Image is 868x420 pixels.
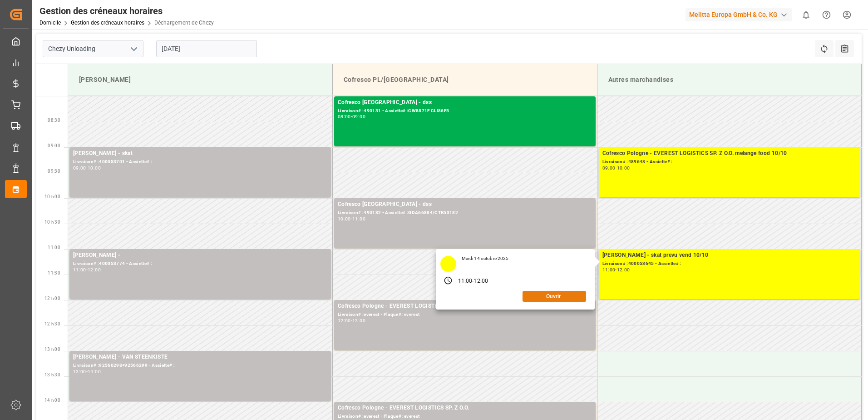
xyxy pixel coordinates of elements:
div: Livraison# :400053701 - Assiette# : [73,158,327,166]
div: Cofresco [GEOGRAPHIC_DATA] - dss [338,200,592,209]
div: Livraison# :400053774 - Assiette# : [73,260,327,268]
div: 12:00 [338,319,351,323]
div: 09:00 [352,115,365,119]
div: Livraison# :490132 - Assiette# :GDA66884/CTR53182 [338,209,592,217]
div: - [86,370,88,374]
button: Ouvrir le menu [127,42,140,56]
div: 10:00 [88,166,101,170]
div: 13:00 [352,319,365,323]
span: 09:00 [48,143,60,148]
div: Livraison# :everest - Plaque# :everest [338,311,592,319]
div: 13:00 [73,370,86,374]
div: 12:00 [617,268,630,272]
div: - [351,115,352,119]
input: Type à rechercher/sélectionner [43,40,143,57]
span: 09:30 [48,169,60,174]
div: - [351,217,352,221]
a: Gestion des créneaux horaires [71,20,144,26]
div: 12:00 [88,268,101,272]
div: Mardi 14 octobre 2025 [459,255,512,262]
div: - [615,166,616,170]
div: 11:00 [352,217,365,221]
div: Cofresco [GEOGRAPHIC_DATA] - dss [338,98,592,107]
a: Domicile [39,20,61,26]
span: 08:30 [48,118,60,123]
button: Centre d’aide [816,5,837,25]
div: 11:00 [73,268,86,272]
div: Livraison# :92566298+92566299 - Assiette# : [73,362,327,370]
div: [PERSON_NAME] [75,71,325,88]
span: 13 h 30 [44,372,60,377]
div: [PERSON_NAME] - [73,251,327,260]
div: Livraison# :490131 - Assiette# :CW8871F CLI86F5 [338,107,592,115]
div: 11:00 [602,268,616,272]
div: 14:00 [88,370,101,374]
button: Melitta Europa GmbH & Co. KG [686,6,796,23]
div: Livraison# :489648 - Assiette# : [602,158,857,166]
div: 08:00 [338,115,351,119]
div: - [86,166,88,170]
div: 10:00 [617,166,630,170]
div: 09:00 [73,166,86,170]
span: 13 h 00 [44,347,60,352]
button: Afficher 0 nouvelles notifications [796,5,816,25]
div: [PERSON_NAME] - skat prevu vend 10/10 [602,251,857,260]
div: Cofresco Pologne - EVEREST LOGISTICS SP. Z O.O. melange food 10/10 [602,149,857,158]
span: 10 h 30 [44,220,60,225]
div: Autres marchandises [605,71,854,88]
font: Melitta Europa GmbH & Co. KG [689,10,778,20]
div: 10:00 [338,217,351,221]
div: - [351,319,352,323]
div: 09:00 [602,166,616,170]
div: 11:00 [458,277,473,285]
div: - [472,277,473,285]
div: Gestion des créneaux horaires [39,4,214,18]
div: 12:00 [473,277,488,285]
span: 14 h 00 [44,398,60,403]
span: 12 h 00 [44,296,60,301]
button: Ouvrir [523,291,586,302]
input: JJ-MM-AAAA [156,40,257,57]
div: - [615,268,616,272]
span: 10 h 00 [44,194,60,199]
div: Cofresco Pologne - EVEREST LOGISTICS SP. Z O.O. [338,404,592,413]
div: [PERSON_NAME] - VAN STEENKISTE [73,353,327,362]
span: 11:00 [48,245,60,250]
div: Livraison# :400053645 - Assiette# : [602,260,857,268]
div: - [86,268,88,272]
span: 11:30 [48,270,60,275]
div: Cofresco PL/[GEOGRAPHIC_DATA] [340,71,590,88]
div: [PERSON_NAME] - skat [73,149,327,158]
div: Cofresco Pologne - EVEREST LOGISTICS SP. Z O.O. [338,302,592,311]
span: 12 h 30 [44,321,60,326]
